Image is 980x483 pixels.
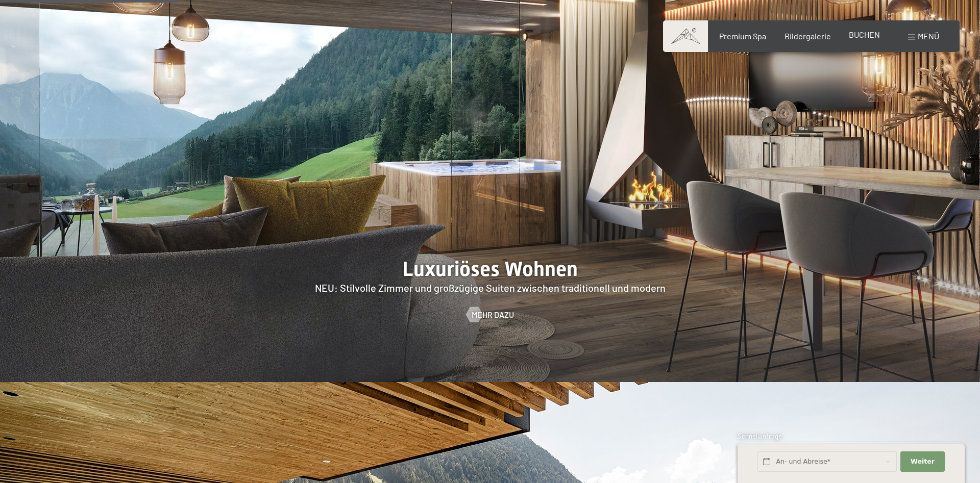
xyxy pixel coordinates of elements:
span: Mehr dazu [472,309,514,320]
button: Weiter [900,451,944,472]
a: Mehr dazu [467,309,514,320]
span: Schnellanfrage [738,432,782,440]
span: Menü [918,31,939,41]
a: BUCHEN [849,30,880,39]
span: Weiter [911,457,935,466]
a: Bildergalerie [785,31,831,41]
a: Premium Spa [719,31,766,41]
